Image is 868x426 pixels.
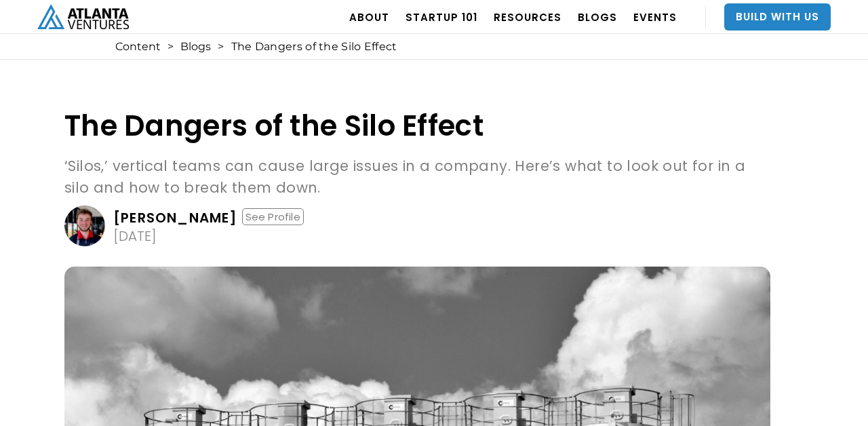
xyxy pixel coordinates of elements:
div: [PERSON_NAME] [113,211,238,225]
a: Blogs [180,40,211,54]
a: [PERSON_NAME]See Profile[DATE] [64,206,770,246]
div: [DATE] [113,229,157,243]
div: > [218,40,224,54]
div: The Dangers of the Silo Effect [231,40,397,54]
a: Content [115,40,161,54]
div: See Profile [242,208,304,225]
div: > [167,40,174,54]
a: Build With Us [724,3,831,31]
h1: The Dangers of the Silo Effect [64,110,770,142]
p: ‘Silos,’ vertical teams can cause large issues in a company. Here’s what to look out for in a sil... [64,155,770,199]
